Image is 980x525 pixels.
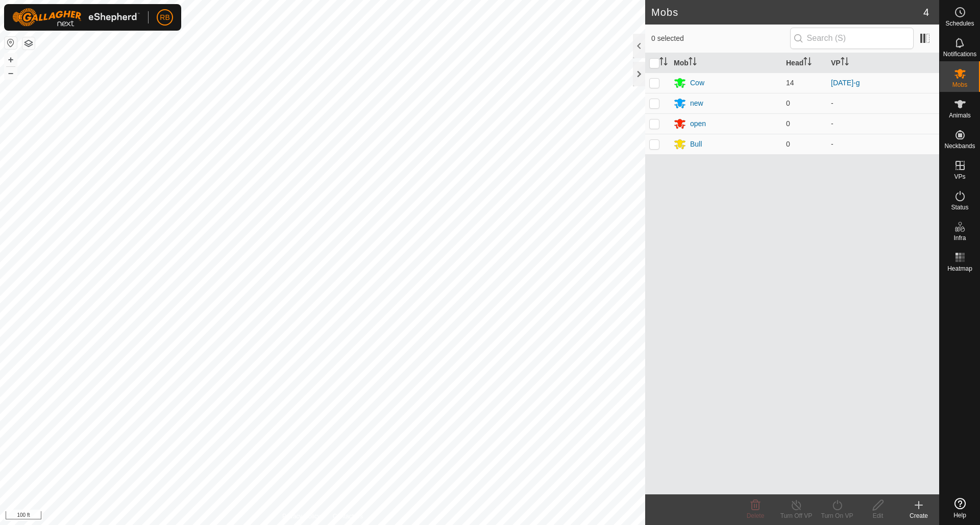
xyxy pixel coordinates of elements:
[689,59,697,67] p-sorticon: Activate to sort
[827,53,939,73] th: VP
[747,512,765,519] span: Delete
[841,59,849,67] p-sorticon: Activate to sort
[953,235,966,241] span: Infra
[953,512,966,518] span: Help
[827,113,939,134] td: -
[690,139,702,150] div: Bull
[651,6,923,18] h2: Mobs
[898,511,939,520] div: Create
[776,511,817,520] div: Turn Off VP
[12,8,140,27] img: Gallagher Logo
[333,512,363,521] a: Contact Us
[786,140,790,148] span: 0
[817,511,857,520] div: Turn On VP
[940,494,980,522] a: Help
[831,79,860,87] a: [DATE]-g
[943,51,976,57] span: Notifications
[690,98,703,109] div: new
[5,54,17,66] button: +
[782,53,827,73] th: Head
[947,266,972,272] span: Heatmap
[786,120,790,128] span: 0
[790,28,914,49] input: Search (S)
[282,512,321,521] a: Privacy Policy
[670,53,782,73] th: Mob
[22,37,35,50] button: Map Layers
[5,37,17,49] button: Reset Map
[160,12,169,23] span: RB
[952,82,967,88] span: Mobs
[827,134,939,154] td: -
[786,79,794,87] span: 14
[786,99,790,107] span: 0
[651,33,790,44] span: 0 selected
[944,143,975,149] span: Neckbands
[923,5,929,20] span: 4
[949,112,971,118] span: Animals
[690,78,704,88] div: Cow
[857,511,898,520] div: Edit
[5,67,17,79] button: –
[954,174,965,180] span: VPs
[659,59,668,67] p-sorticon: Activate to sort
[827,93,939,113] td: -
[803,59,812,67] p-sorticon: Activate to sort
[951,204,968,210] span: Status
[945,20,974,27] span: Schedules
[690,118,706,129] div: open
